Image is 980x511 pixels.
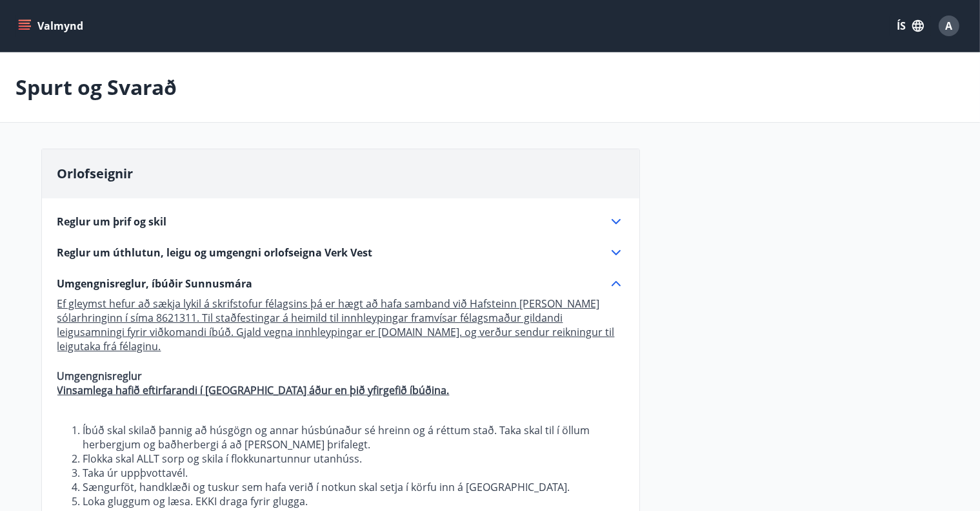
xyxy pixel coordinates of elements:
li: Taka úr uppþvottavél. [83,466,624,480]
div: Reglur um úthlutun, leigu og umgengni orlofseigna Verk Vest [57,245,624,260]
span: A [946,19,953,33]
span: Reglur um úthlutun, leigu og umgengni orlofseigna Verk Vest [57,245,373,260]
li: Loka gluggum og læsa. EKKI draga fyrir glugga. [83,494,624,508]
div: Reglur um þrif og skil [57,214,624,229]
p: Spurt og Svarað [15,73,177,101]
span: Orlofseignir [57,165,134,182]
button: ÍS [890,14,931,37]
span: Umgengnisreglur, íbúðir Sunnusmára [57,276,253,291]
ins: Vinsamlega hafið eftirfarandi í [GEOGRAPHIC_DATA] áður en þið yfirgefið íbúðina. [57,383,450,397]
strong: Umgengnisreglur [57,369,143,383]
li: Íbúð skal skilað þannig að húsgögn og annar húsbúnaður sé hreinn og á réttum stað. Taka skal til ... [83,423,624,452]
button: A [934,10,965,41]
span: Reglur um þrif og skil [57,214,167,229]
li: Sængurföt, handklæði og tuskur sem hafa verið í notkun skal setja í körfu inn á [GEOGRAPHIC_DATA]. [83,480,624,494]
li: Flokka skal ALLT sorp og skila í flokkunartunnur utanhúss. [83,452,624,466]
button: menu [15,14,88,37]
div: Umgengnisreglur, íbúðir Sunnusmára [57,276,624,291]
ins: Ef gleymst hefur að sækja lykil á skrifstofur félagsins þá er hægt að hafa samband við Hafsteinn ... [57,297,615,353]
